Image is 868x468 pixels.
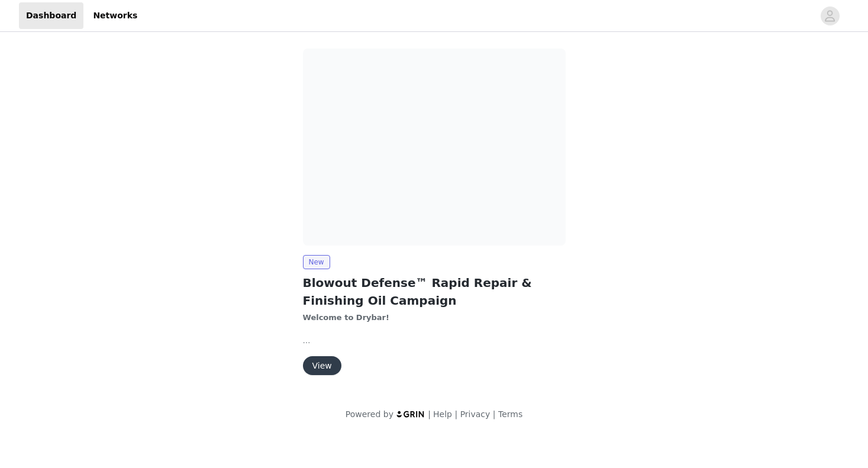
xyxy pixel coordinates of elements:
[19,2,83,29] a: Dashboard
[346,409,393,419] span: Powered by
[303,362,341,370] a: View
[86,2,144,29] a: Networks
[303,49,566,246] img: Drybar
[303,255,330,269] span: New
[396,410,425,418] img: logo
[460,409,491,419] a: Privacy
[824,7,835,25] div: avatar
[303,356,341,375] button: View
[433,409,452,419] a: Help
[303,335,566,347] p: We're looking for creators who’d love to try our newest launch: !
[303,274,566,309] h2: Blowout Defense™ Rapid Repair & Finishing Oil Campaign
[454,409,457,419] span: |
[428,409,431,419] span: |
[303,313,389,322] strong: Welcome to Drybar!
[493,409,496,419] span: |
[498,409,522,419] a: Terms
